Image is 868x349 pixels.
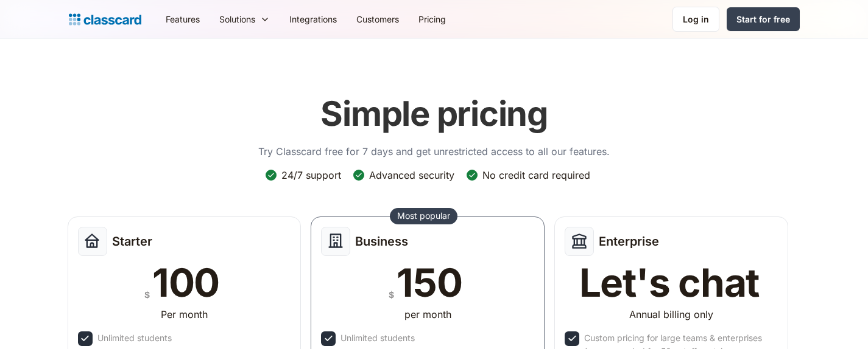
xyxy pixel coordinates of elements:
div: 100 [152,263,219,302]
div: 150 [397,263,462,302]
h2: Enterprise [599,234,659,249]
div: per month [404,307,451,322]
div: Let's chat [579,263,760,302]
div: Solutions [210,5,280,33]
div: $ [144,287,150,302]
div: 24/7 support [281,168,341,182]
h2: Business [355,234,408,249]
p: Try Classcard free for 7 days and get unrestricted access to all our features. [258,144,610,159]
div: Unlimited students [340,331,415,345]
a: Log in [672,7,719,32]
a: Logo [69,11,141,28]
a: Integrations [280,5,347,33]
div: No credit card required [482,168,590,182]
a: Features [156,5,210,33]
div: Per month [161,307,208,322]
div: Most popular [397,210,450,222]
div: Solutions [219,13,255,26]
div: Log in [683,13,709,26]
div: Annual billing only [629,307,713,322]
a: Customers [347,5,409,33]
div: Advanced security [369,168,454,182]
h2: Starter [112,234,152,249]
a: Start for free [727,7,800,31]
a: Pricing [409,5,456,33]
div: Start for free [736,13,790,26]
div: Unlimited students [97,331,172,345]
h1: Simple pricing [320,94,548,134]
div: $ [389,287,394,302]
